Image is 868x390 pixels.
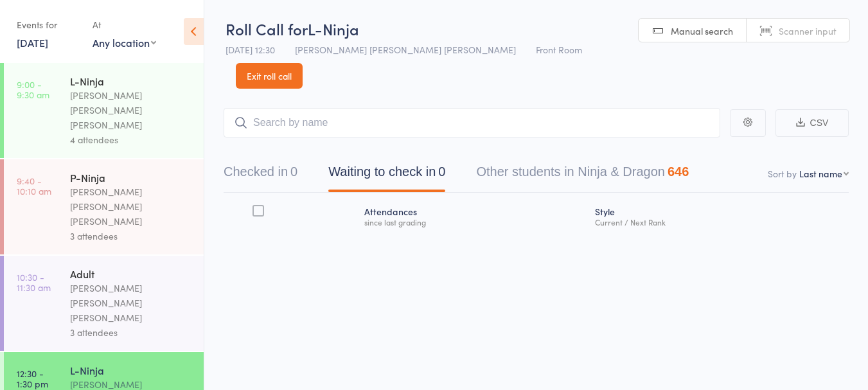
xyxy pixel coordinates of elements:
[70,74,193,88] div: L-Ninja
[4,63,204,158] a: 9:00 -9:30 amL-Ninja[PERSON_NAME] [PERSON_NAME] [PERSON_NAME]4 attendees
[70,132,193,147] div: 4 attendees
[590,199,849,233] div: Style
[364,218,584,226] div: since last grading
[226,43,275,56] span: [DATE] 12:30
[290,164,297,179] div: 0
[226,18,308,39] span: Roll Call for
[70,184,193,229] div: [PERSON_NAME] [PERSON_NAME] [PERSON_NAME]
[671,24,733,37] span: Manual search
[799,167,842,180] div: Last name
[775,109,849,137] button: CSV
[328,158,445,192] button: Waiting to check in0
[308,18,359,39] span: L-Ninja
[224,108,720,137] input: Search by name
[295,43,516,56] span: [PERSON_NAME] [PERSON_NAME] [PERSON_NAME]
[4,256,204,351] a: 10:30 -11:30 amAdult[PERSON_NAME] [PERSON_NAME] [PERSON_NAME]3 attendees
[438,164,445,179] div: 0
[70,267,193,281] div: Adult
[4,159,204,254] a: 9:40 -10:10 amP-Ninja[PERSON_NAME] [PERSON_NAME] [PERSON_NAME]3 attendees
[17,79,49,100] time: 9:00 - 9:30 am
[768,167,797,180] label: Sort by
[70,229,193,244] div: 3 attendees
[93,35,156,49] div: Any location
[70,363,193,377] div: L-Ninja
[595,218,844,226] div: Current / Next Rank
[17,175,51,196] time: 9:40 - 10:10 am
[779,24,837,37] span: Scanner input
[17,35,48,49] a: [DATE]
[17,14,80,35] div: Events for
[224,158,297,192] button: Checked in0
[17,272,51,292] time: 10:30 - 11:30 am
[70,170,193,184] div: P-Ninja
[668,164,689,179] div: 646
[236,63,303,89] a: Exit roll call
[536,43,582,56] span: Front Room
[70,281,193,325] div: [PERSON_NAME] [PERSON_NAME] [PERSON_NAME]
[359,199,589,233] div: Atten­dances
[93,14,156,35] div: At
[70,325,193,340] div: 3 attendees
[17,368,48,389] time: 12:30 - 1:30 pm
[476,158,689,192] button: Other students in Ninja & Dragon646
[70,88,193,132] div: [PERSON_NAME] [PERSON_NAME] [PERSON_NAME]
